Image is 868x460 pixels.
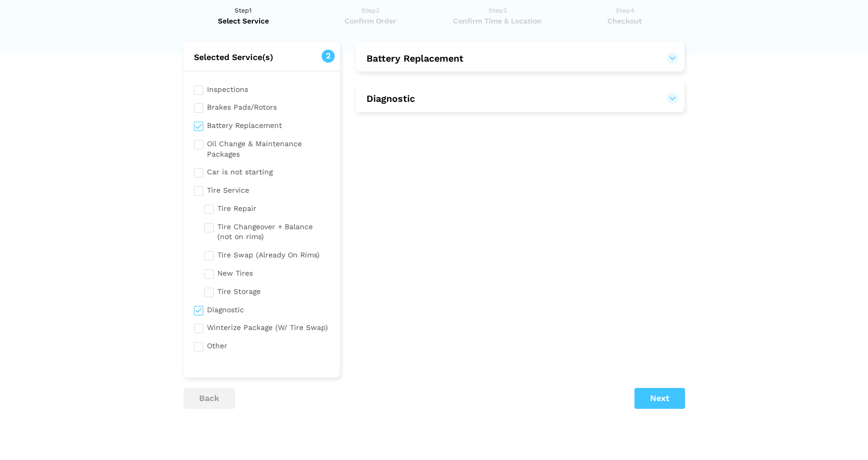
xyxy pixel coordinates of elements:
[565,16,685,26] span: Checkout
[310,5,431,26] a: Step2
[366,52,674,65] button: Battery Replacement
[184,52,340,63] h2: Selected Service(s)
[184,388,235,409] button: back
[437,5,558,26] a: Step3
[437,16,558,26] span: Confirm Time & Location
[634,388,685,409] button: Next
[366,92,674,105] button: Diagnostic
[310,16,431,26] span: Confirm Order
[322,50,335,63] span: 2
[565,5,685,26] a: Step4
[184,16,304,26] span: Select Service
[184,5,304,26] a: Step1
